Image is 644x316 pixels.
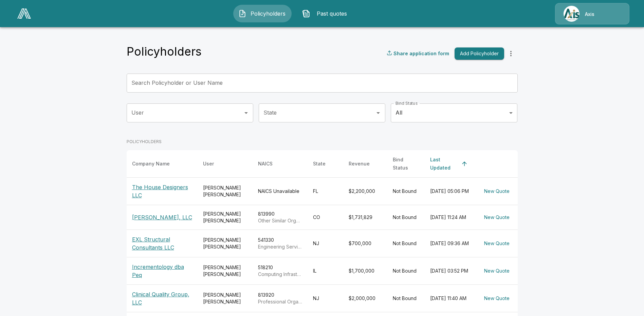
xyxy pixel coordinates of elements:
[132,183,192,199] p: The House Designers LLC
[391,103,517,122] div: All
[302,9,310,18] img: Past quotes Icon
[233,5,292,22] button: Policyholders IconPolicyholders
[481,265,512,277] button: New Quote
[308,205,343,230] td: CO
[452,47,504,60] a: Add Policyholder
[258,237,302,250] div: 541330
[564,6,579,22] img: Agency Icon
[203,292,247,305] div: [PERSON_NAME] [PERSON_NAME]
[481,292,512,305] button: New Quote
[387,177,425,205] td: Not Bound
[425,230,476,257] td: [DATE] 09:36 AM
[132,160,170,168] div: Company Name
[430,156,458,172] div: Last Updated
[132,263,192,279] p: Incrementology dba Peq
[481,237,512,250] button: New Quote
[203,160,214,168] div: User
[395,100,418,106] label: Bind Status
[203,184,247,198] div: [PERSON_NAME] [PERSON_NAME]
[308,177,343,205] td: FL
[387,284,425,312] td: Not Bound
[203,211,247,224] div: [PERSON_NAME] [PERSON_NAME]
[127,44,202,59] h4: Policyholders
[313,9,350,18] span: Past quotes
[481,211,512,224] button: New Quote
[258,217,302,224] p: Other Similar Organizations (except Business, Professional, Labor, and Political Organizations)
[258,264,302,278] div: 518210
[393,50,449,57] p: Share application form
[258,243,302,250] p: Engineering Services
[258,292,302,305] div: 813920
[249,9,287,18] span: Policyholders
[308,257,343,284] td: IL
[258,271,302,278] p: Computing Infrastructure Providers, Data Processing, Web Hosting, and Related Services
[132,290,192,307] p: Clinical Quality Group, LLC
[203,237,247,250] div: [PERSON_NAME] [PERSON_NAME]
[425,205,476,230] td: [DATE] 11:24 AM
[425,177,476,205] td: [DATE] 05:06 PM
[313,160,326,168] div: State
[481,185,512,198] button: New Quote
[387,257,425,284] td: Not Bound
[387,205,425,230] td: Not Bound
[387,150,425,178] th: Bind Status
[425,284,476,312] td: [DATE] 11:40 AM
[504,47,518,60] button: more
[241,108,251,118] button: Open
[127,139,518,145] p: POLICYHOLDERS
[132,213,192,221] p: [PERSON_NAME], LLC
[343,177,387,205] td: $2,200,000
[258,160,273,168] div: NAICS
[585,11,594,18] p: Axis
[343,257,387,284] td: $1,700,000
[253,177,308,205] td: NAICS Unavailable
[132,235,192,252] p: EXL Structural Consultants LLC
[455,47,504,60] button: Add Policyholder
[238,9,246,18] img: Policyholders Icon
[297,5,355,22] button: Past quotes IconPast quotes
[425,257,476,284] td: [DATE] 03:52 PM
[349,160,370,168] div: Revenue
[343,205,387,230] td: $1,731,829
[203,264,247,278] div: [PERSON_NAME] [PERSON_NAME]
[17,8,31,19] img: AA Logo
[308,230,343,257] td: NJ
[308,284,343,312] td: NJ
[555,3,629,24] a: Agency IconAxis
[343,230,387,257] td: $700,000
[343,284,387,312] td: $2,000,000
[373,108,383,118] button: Open
[258,211,302,224] div: 813990
[258,298,302,305] p: Professional Organizations
[387,230,425,257] td: Not Bound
